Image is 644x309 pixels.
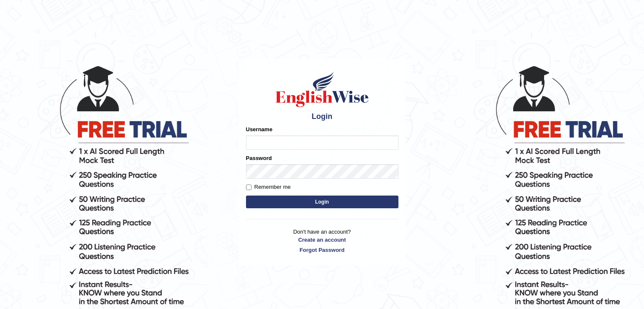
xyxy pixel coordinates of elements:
[246,236,398,244] a: Create an account
[246,113,398,121] h4: Login
[274,70,370,108] img: Logo of English Wise sign in for intelligent practice with AI
[246,185,252,190] input: Remember me
[246,183,291,191] label: Remember me
[246,228,398,254] p: Don't have an account?
[246,196,398,208] button: Login
[246,246,398,254] a: Forgot Password
[246,154,272,162] label: Password
[246,125,273,133] label: Username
